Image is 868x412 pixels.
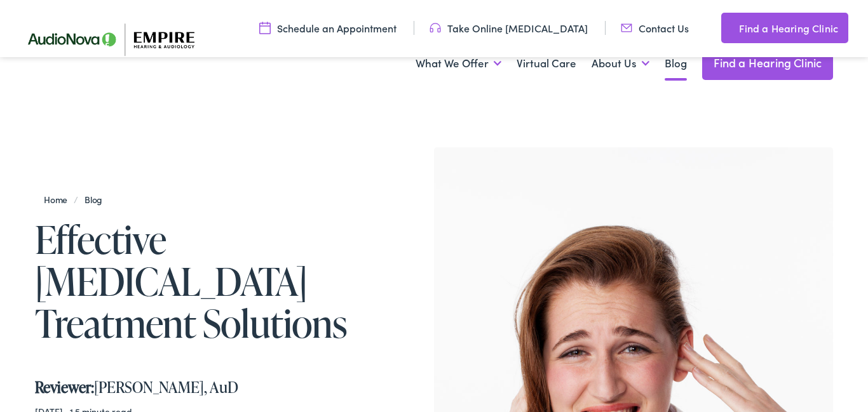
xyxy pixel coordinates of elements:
span: / [44,193,109,206]
a: Home [44,193,74,206]
a: Schedule an Appointment [259,21,397,35]
a: Find a Hearing Clinic [702,46,834,80]
a: Virtual Care [517,40,576,87]
img: utility icon [721,20,733,36]
a: What We Offer [416,40,501,87]
div: [PERSON_NAME], AuD [35,360,402,397]
a: Take Online [MEDICAL_DATA] [430,21,588,35]
a: Find a Hearing Clinic [721,13,848,43]
img: utility icon [621,21,632,35]
a: Blog [78,193,109,206]
a: About Us [592,40,649,87]
img: utility icon [430,21,441,35]
a: Contact Us [621,21,689,35]
a: Blog [665,40,687,87]
img: utility icon [259,21,271,35]
h1: Effective [MEDICAL_DATA] Treatment Solutions [35,218,402,344]
strong: Reviewer: [35,376,94,397]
